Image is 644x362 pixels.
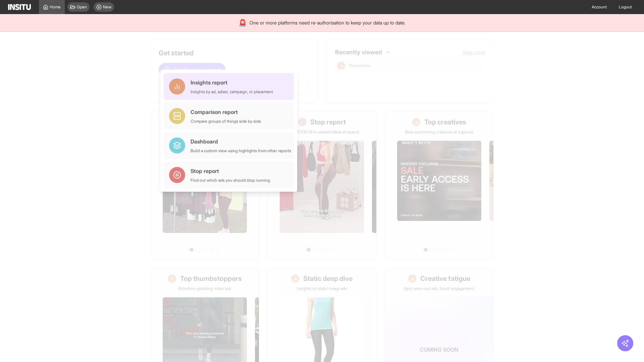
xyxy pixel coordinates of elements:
[238,18,247,27] div: 🚨
[191,178,270,183] div: Find out which ads you should stop running
[191,137,291,145] div: Dashboard
[191,108,261,116] div: Comparison report
[191,148,291,154] div: Build a custom view using highlights from other reports
[250,19,406,26] span: One or more platforms need re-authorisation to keep your data up to date.
[191,119,261,124] div: Compare groups of things side by side
[103,4,111,10] span: New
[8,4,31,10] img: Logo
[50,4,61,10] span: Home
[77,4,87,10] span: Open
[191,89,273,95] div: Insights by ad, adset, campaign, or placement
[191,167,270,175] div: Stop report
[191,78,273,86] div: Insights report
